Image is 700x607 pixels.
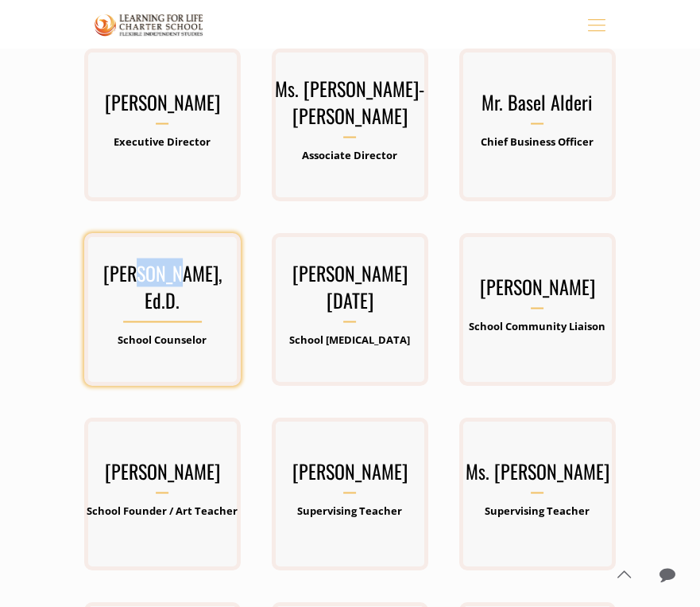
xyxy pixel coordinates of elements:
[469,319,605,333] b: School Community Liaison
[297,504,402,518] b: Supervising Teacher
[583,10,610,37] a: mobile menu
[607,558,640,591] a: Back to top icon
[84,457,242,494] h3: [PERSON_NAME]
[302,148,397,162] b: Associate Director
[272,259,429,323] h3: [PERSON_NAME][DATE]
[95,11,204,39] img: Staff
[272,75,429,138] h3: Ms. [PERSON_NAME]-[PERSON_NAME]
[459,273,617,309] h3: [PERSON_NAME]
[118,333,207,347] b: School Counselor
[485,504,590,518] b: Supervising Teacher
[114,134,211,149] b: Executive Director
[87,504,238,518] b: School Founder / Art Teacher
[289,333,410,347] b: School [MEDICAL_DATA]
[459,457,617,494] h3: Ms. [PERSON_NAME]
[481,134,594,149] b: Chief Business Officer
[84,88,242,125] h3: [PERSON_NAME]
[272,457,429,494] h3: [PERSON_NAME]
[459,88,617,125] h3: Mr. Basel Alderi
[84,259,242,323] h3: [PERSON_NAME], Ed.D.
